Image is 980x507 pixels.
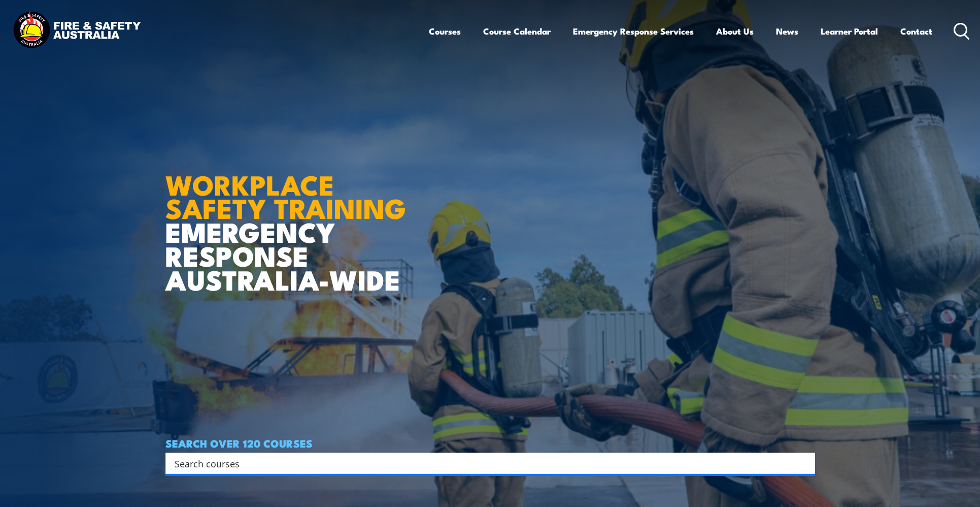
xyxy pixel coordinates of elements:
[821,18,878,45] a: Learner Portal
[776,18,798,45] a: News
[429,18,461,45] a: Courses
[483,18,551,45] a: Course Calendar
[165,147,414,291] h1: EMERGENCY RESPONSE AUSTRALIA-WIDE
[165,163,406,229] strong: WORKPLACE SAFETY TRAINING
[175,456,793,471] input: Search input
[797,456,812,470] button: Search magnifier button
[165,437,815,449] h4: SEARCH OVER 120 COURSES
[177,456,795,470] form: Search form
[573,18,694,45] a: Emergency Response Services
[716,18,754,45] a: About Us
[900,18,932,45] a: Contact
